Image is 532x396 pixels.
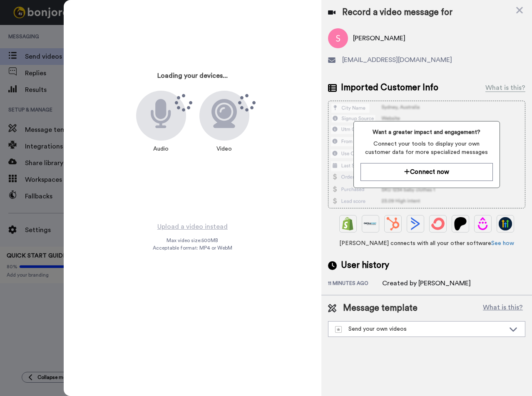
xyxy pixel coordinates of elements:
div: Video [212,141,236,157]
h3: Loading your devices... [157,72,228,80]
img: Drip [476,217,490,230]
span: Message template [343,302,418,314]
span: [PERSON_NAME] connects with all your other software [328,239,525,247]
span: [EMAIL_ADDRESS][DOMAIN_NAME] [342,55,452,65]
img: demo-template.svg [335,326,342,333]
span: Connect your tools to display your own customer data for more specialized messages [360,140,493,156]
div: Audio [149,141,173,157]
span: Imported Customer Info [341,82,438,94]
div: 11 minutes ago [328,280,382,288]
div: What is this? [485,83,525,93]
span: Want a greater impact and engagement? [360,128,493,136]
span: Max video size: 500 MB [167,237,219,244]
img: ActiveCampaign [409,217,422,230]
button: Upload a video instead [155,221,230,232]
img: Ontraport [364,217,377,230]
button: Connect now [360,163,493,181]
div: Send your own videos [335,325,505,333]
div: Created by [PERSON_NAME] [382,278,471,288]
img: ConvertKit [431,217,445,230]
a: See how [491,240,514,246]
button: What is this? [480,302,525,314]
img: Hubspot [386,217,400,230]
img: Shopify [341,217,355,230]
img: GoHighLevel [499,217,512,230]
img: Patreon [454,217,467,230]
span: User history [341,259,389,272]
span: Acceptable format: MP4 or WebM [153,245,232,251]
